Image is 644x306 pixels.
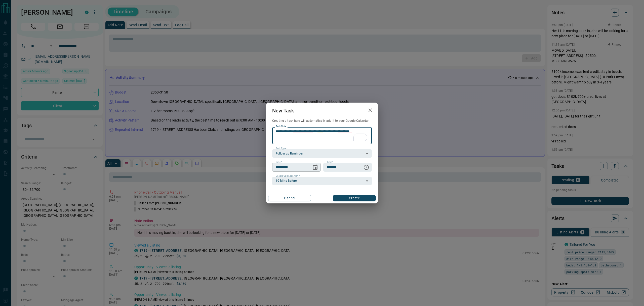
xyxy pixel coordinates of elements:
[266,103,300,119] h2: New Task
[333,195,376,201] button: Create
[276,129,368,142] textarea: To enrich screen reader interactions, please activate Accessibility in Grammarly extension settings
[276,125,286,128] label: Task Note
[361,162,371,172] button: Choose time, selected time is 6:00 AM
[268,195,311,201] button: Cancel
[327,161,333,164] label: Time
[272,177,372,185] div: 10 Mins Before
[272,149,372,158] div: Follow up Reminder
[310,162,320,172] button: Choose date, selected date is Aug 17, 2025
[276,161,282,164] label: Date
[272,119,372,123] p: Creating a task here will automatically add it to your Google Calendar.
[276,174,300,178] label: Google Calendar Alert
[276,147,288,150] label: Task Type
